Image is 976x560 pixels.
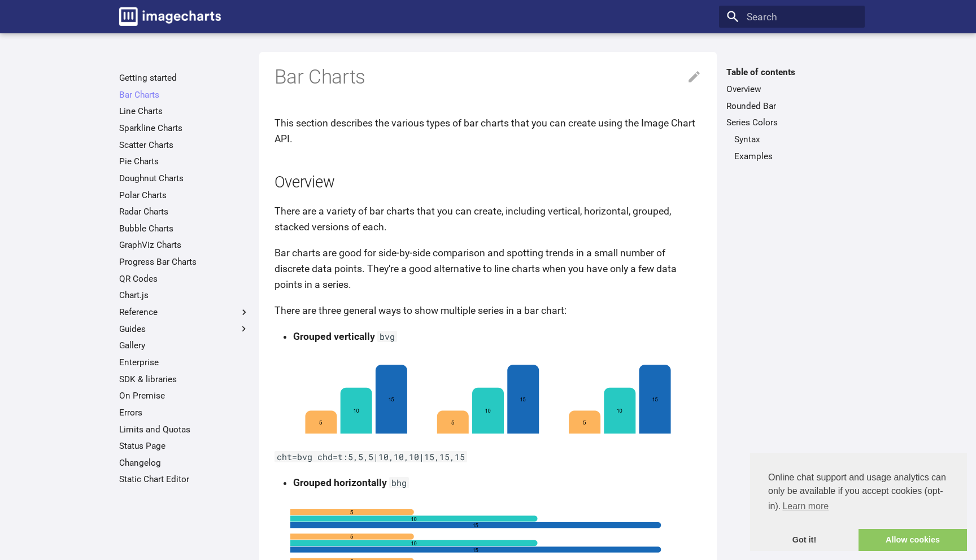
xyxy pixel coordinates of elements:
[274,203,702,235] p: There are a variety of bar charts that you can create, including vertical, horizontal, grouped, s...
[119,440,250,452] a: Status Page
[726,100,857,112] a: Rounded Bar
[119,273,250,285] a: QR Codes
[726,117,857,128] a: Series Colors
[293,331,375,342] strong: Grouped vertically
[781,498,830,515] a: learn more about cookies
[119,340,250,351] a: Gallery
[119,106,250,117] a: Line Charts
[119,223,250,234] a: Bubble Charts
[389,477,409,488] code: bhg
[119,307,250,318] label: Reference
[114,2,226,30] a: Image-Charts documentation
[859,529,967,552] a: allow cookies
[726,134,857,162] nav: Series Colors
[274,172,702,194] h2: Overview
[274,451,468,462] code: cht=bvg chd=t:5,5,5|10,10,10|15,15,15
[734,134,857,145] a: Syntax
[290,355,686,439] img: chart
[719,67,864,161] nav: Table of contents
[119,290,250,301] a: Chart.js
[274,115,702,147] p: This section describes the various types of bar charts that you can create using the Image Chart ...
[734,151,857,162] a: Examples
[768,471,949,515] span: Online chat support and usage analytics can only be available if you accept cookies (opt-in).
[119,474,250,485] a: Static Chart Editor
[377,331,398,342] code: bvg
[119,7,221,26] img: logo
[293,477,387,488] strong: Grouped horizontally
[119,374,250,385] a: SDK & libraries
[119,190,250,201] a: Polar Charts
[274,303,702,318] p: There are three general ways to show multiple series in a bar chart:
[274,64,702,90] h1: Bar Charts
[119,72,250,84] a: Getting started
[750,453,967,551] div: cookieconsent
[119,256,250,268] a: Progress Bar Charts
[119,156,250,167] a: Pie Charts
[119,206,250,217] a: Radar Charts
[119,424,250,435] a: Limits and Quotas
[119,173,250,184] a: Doughnut Charts
[119,139,250,151] a: Scatter Charts
[274,245,702,292] p: Bar charts are good for side-by-side comparison and spotting trends in a small number of discrete...
[726,84,857,95] a: Overview
[750,529,859,552] a: dismiss cookie message
[119,239,250,251] a: GraphViz Charts
[119,89,250,100] a: Bar Charts
[119,123,250,134] a: Sparkline Charts
[119,323,250,335] label: Guides
[119,457,250,469] a: Changelog
[119,407,250,418] a: Errors
[719,6,864,28] input: Search
[119,390,250,401] a: On Premise
[719,67,864,78] label: Table of contents
[119,357,250,368] a: Enterprise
